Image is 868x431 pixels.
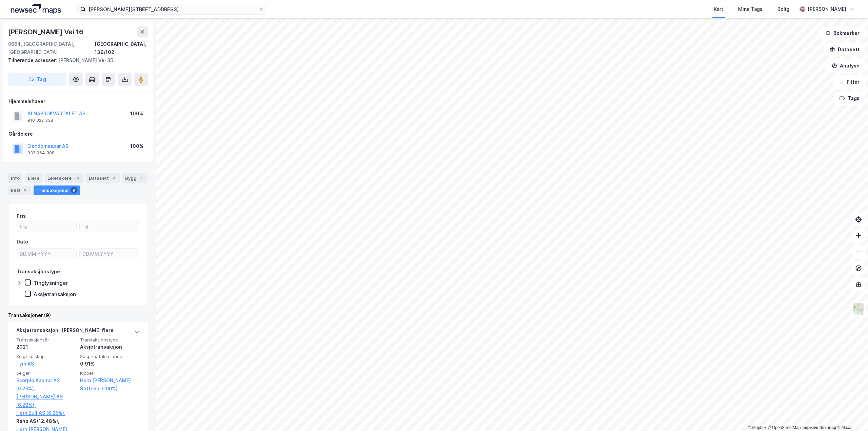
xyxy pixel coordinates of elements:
[17,268,60,276] div: Transaksjonstype
[17,249,76,259] input: DD.MM.YYYY
[714,5,723,13] div: Kart
[80,376,140,393] a: Horn [PERSON_NAME] Stiftelse (100%)
[80,343,140,351] div: Aksjetransaksjon
[808,5,846,13] div: [PERSON_NAME]
[110,175,117,181] div: 2
[16,343,76,351] div: 2021
[8,97,147,105] div: Hjemmelshaver
[21,187,28,194] div: 4
[738,5,763,13] div: Mine Tags
[86,173,120,183] div: Datasett
[852,302,865,315] img: Z
[768,425,801,430] a: OpenStreetMap
[80,221,139,232] input: Til
[73,175,81,181] div: 30
[130,110,143,118] div: 100%
[16,326,114,337] div: Aksjetransaksjon - [PERSON_NAME] flere
[826,59,865,73] button: Analyse
[803,425,836,430] a: Improve this map
[27,118,53,123] div: 910 322 338
[8,311,148,319] div: Transaksjoner (9)
[16,393,76,409] a: [PERSON_NAME] AS (6.22%),
[16,354,76,359] span: Solgt selskap
[80,370,140,376] span: Kjøper
[80,337,140,343] span: Transaksjonstype
[71,187,77,194] div: 9
[122,173,147,183] div: Bygg
[80,360,140,368] div: 0.91%
[34,291,76,297] div: Aksjetransaksjon
[833,75,865,89] button: Filter
[80,354,140,359] span: Solgt matrikkelandel
[16,337,76,343] span: Transaksjonsår
[11,4,61,14] img: logo.a4113a55bc3d86da70a041830d287a7e.svg
[16,409,76,417] a: Horn Bull AS (6.25%),
[16,361,34,367] a: Tyin AS
[834,92,865,105] button: Tags
[130,142,143,150] div: 100%
[834,398,868,431] iframe: Chat Widget
[16,376,76,393] a: Scorpio Kapital AS (6.25%),
[17,212,26,220] div: Pris
[834,398,868,431] div: Kontrollprogram for chat
[820,26,865,40] button: Bokmerker
[86,4,259,14] input: Søk på adresse, matrikkel, gårdeiere, leietakere eller personer
[8,26,85,37] div: [PERSON_NAME] Vei 16
[777,5,789,13] div: Bolig
[16,370,76,376] span: Selger
[25,173,42,183] div: Eiere
[8,57,58,63] span: Tilhørende adresser:
[16,417,76,425] div: Raho AS (12.48%),
[45,173,83,183] div: Leietakere
[17,221,76,232] input: Fra
[8,73,66,86] button: Tag
[8,56,142,64] div: [PERSON_NAME] Vei 35
[34,185,80,195] div: Transaksjoner
[95,40,148,56] div: [GEOGRAPHIC_DATA], 139/102
[17,238,28,246] div: Dato
[80,249,139,259] input: DD.MM.YYYY
[824,43,865,56] button: Datasett
[27,150,55,156] div: 932 064 308
[748,425,767,430] a: Mapbox
[138,175,145,181] div: 1
[8,185,31,195] div: ESG
[8,173,22,183] div: Info
[8,130,147,138] div: Gårdeiere
[8,40,95,56] div: 0664, [GEOGRAPHIC_DATA], [GEOGRAPHIC_DATA]
[34,280,68,286] div: Tinglysninger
